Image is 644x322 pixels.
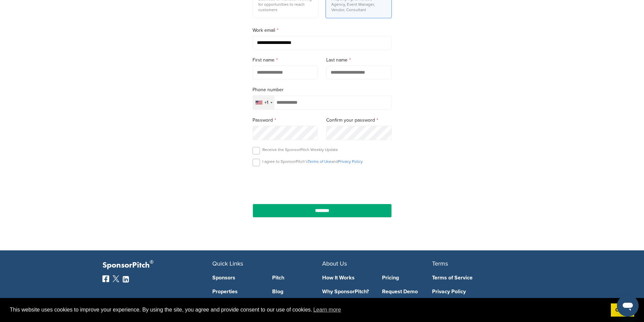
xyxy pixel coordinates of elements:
label: Phone number [253,86,392,94]
a: Privacy Policy [432,289,532,294]
span: This website uses cookies to improve your experience. By using the site, you agree and provide co... [10,305,605,315]
iframe: reCAPTCHA [284,174,361,194]
img: Twitter [113,275,119,282]
iframe: Botó per iniciar la finestra de missatges [617,295,639,317]
a: learn more about cookies [312,305,342,315]
a: Privacy Policy [338,159,363,164]
a: Properties [212,289,262,294]
span: ® [150,258,153,266]
div: +1 [264,100,268,105]
img: Facebook [102,275,109,282]
a: Sponsors [212,275,262,280]
a: Request Demo [382,289,432,294]
a: How It Works [322,275,372,280]
span: Quick Links [212,260,243,267]
a: Blog [272,289,322,294]
label: Password [253,117,318,124]
a: dismiss cookie message [611,303,634,317]
a: Why SponsorPitch? [322,289,372,294]
p: Receive the SponsorPitch Weekly Update [262,147,338,152]
p: SponsorPitch [102,261,212,270]
label: Confirm your password [326,117,392,124]
label: Last name [326,56,392,64]
a: Terms of Use [308,159,331,164]
a: Pricing [382,275,432,280]
div: Selected country [253,96,275,109]
label: Work email [253,27,392,34]
a: Terms of Service [432,275,532,280]
span: Terms [432,260,448,267]
span: About Us [322,260,347,267]
label: First name [253,56,318,64]
a: Pitch [272,275,322,280]
p: I agree to SponsorPitch’s and [262,159,363,164]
